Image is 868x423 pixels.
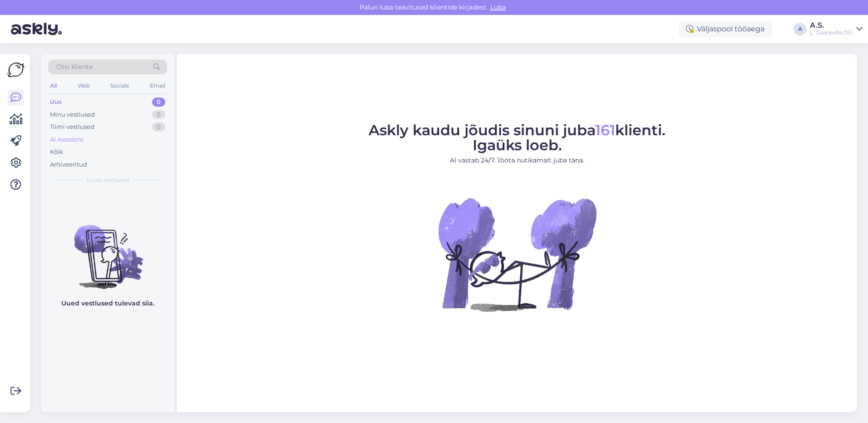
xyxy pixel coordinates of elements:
[48,80,59,92] div: All
[794,23,806,35] div: A
[50,160,87,169] div: Arhiveeritud
[488,3,508,11] span: Luba
[50,123,94,132] div: Tiimi vestlused
[50,110,95,119] div: Minu vestlused
[435,172,599,336] img: No Chat active
[50,98,62,107] div: Uus
[41,209,174,290] img: No chats
[87,176,129,184] span: Uued vestlused
[152,123,165,132] div: 0
[152,110,165,119] div: 0
[679,21,772,37] div: Väljaspool tööaega
[50,135,84,144] div: AI Assistent
[595,121,615,139] span: 161
[810,22,853,29] div: A.S.
[369,121,666,154] span: Askly kaudu jõudis sinuni juba klienti. Igaüks loeb.
[56,62,93,72] span: Otsi kliente
[152,98,165,107] div: 0
[810,22,863,36] a: A.S.L´Dolcevita OÜ
[810,29,853,36] div: L´Dolcevita OÜ
[50,148,63,157] div: Kõik
[108,80,131,92] div: Socials
[7,61,25,79] img: Askly Logo
[61,299,154,308] p: Uued vestlused tulevad siia.
[148,80,167,92] div: Email
[76,80,92,92] div: Web
[369,156,666,165] p: AI vastab 24/7. Tööta nutikamalt juba täna.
